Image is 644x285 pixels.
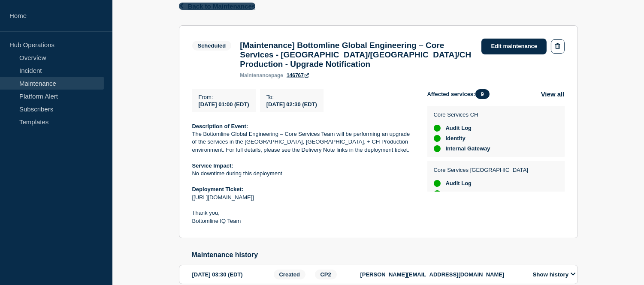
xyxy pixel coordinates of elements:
p: The Bottomline Global Engineering – Core Services Team will be performing an upgrade of the servi... [192,130,414,154]
button: Back to Maintenances [179,3,256,10]
span: Audit Log [446,180,472,187]
span: [DATE] 02:30 (EDT) [266,101,317,108]
p: From : [199,94,249,100]
div: up [434,180,441,187]
strong: Deployment Ticket: [192,186,244,192]
span: Identity [446,190,466,197]
span: Internal Gateway [446,145,490,152]
span: CP2 [315,270,337,279]
span: maintenance [240,72,271,78]
div: up [434,135,441,142]
span: Created [274,270,305,279]
p: Core Services CH [434,111,490,118]
span: Scheduled [192,41,232,51]
span: Identity [446,135,466,142]
span: 9 [475,89,490,99]
p: To : [266,94,317,100]
h3: [Maintenance] Bottomline Global Engineering – Core Services - [GEOGRAPHIC_DATA]/[GEOGRAPHIC_DATA]... [240,41,473,69]
div: up [434,145,441,152]
p: Thank you, [192,209,414,217]
button: View all [541,89,565,99]
strong: Service Impact: [192,162,233,169]
span: Affected services: [427,89,494,99]
p: [[URL][DOMAIN_NAME]] [192,194,414,201]
span: [DATE] 01:00 (EDT) [199,101,249,108]
span: Back to Maintenances [188,3,256,10]
a: 146767 [287,72,309,78]
p: No downtime during this deployment [192,170,414,177]
strong: Description of Event: [192,123,248,129]
p: Bottomline IQ Team [192,217,414,225]
p: page [240,72,283,78]
h2: Maintenance history [192,251,578,259]
p: [PERSON_NAME][EMAIL_ADDRESS][DOMAIN_NAME] [360,271,523,278]
span: Audit Log [446,125,472,132]
a: Edit maintenance [481,39,547,54]
div: up [434,190,441,197]
div: [DATE] 03:30 (EDT) [192,270,271,279]
p: Core Services [GEOGRAPHIC_DATA] [434,167,529,173]
div: up [434,125,441,132]
button: Show history [530,271,578,278]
